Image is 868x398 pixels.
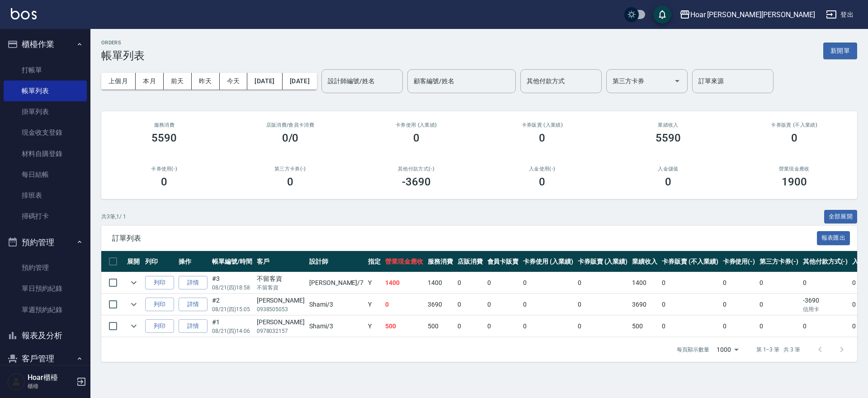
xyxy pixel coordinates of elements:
[257,296,305,305] div: [PERSON_NAME]
[425,251,455,272] th: 服務消費
[210,251,255,272] th: 帳單編號/時間
[212,305,252,313] p: 08/21 (四) 15:05
[485,316,521,337] td: 0
[364,166,468,172] h2: 其他付款方式(-)
[616,122,721,128] h2: 業績收入
[28,382,74,390] p: 櫃檯
[485,251,521,272] th: 會員卡販賣
[307,251,366,272] th: 設計師
[257,284,305,292] p: 不留客資
[4,143,87,164] a: 材料自購登錄
[257,305,305,313] p: 0938505053
[125,251,143,272] th: 展開
[757,316,801,337] td: 0
[4,33,87,56] button: 櫃檯作業
[4,101,87,122] a: 掛單列表
[238,166,343,172] h2: 第三方卡券(-)
[366,316,383,337] td: Y
[824,210,858,224] button: 全部展開
[307,316,366,337] td: Shami /3
[4,299,87,320] a: 單週預約紀錄
[791,132,797,144] h3: 0
[383,251,425,272] th: 營業現金應收
[539,132,545,144] h3: 0
[366,272,383,294] td: Y
[4,231,87,254] button: 預約管理
[630,272,660,294] td: 1400
[383,316,425,337] td: 500
[690,9,815,20] div: Hoar [PERSON_NAME][PERSON_NAME]
[127,276,141,289] button: expand row
[101,73,136,90] button: 上個月
[4,122,87,143] a: 現金收支登錄
[576,294,630,315] td: 0
[192,73,220,90] button: 昨天
[485,294,521,315] td: 0
[210,294,255,315] td: #2
[455,316,485,337] td: 0
[283,73,317,90] button: [DATE]
[257,274,305,284] div: 不留客資
[521,294,576,315] td: 0
[490,122,594,128] h2: 卡券販賣 (入業績)
[616,166,721,172] h2: 入金儲值
[4,206,87,227] a: 掃碼打卡
[742,166,846,172] h2: 營業現金應收
[455,251,485,272] th: 店販消費
[220,73,248,90] button: 今天
[127,298,141,311] button: expand row
[653,5,671,24] button: save
[4,324,87,347] button: 報表及分析
[4,81,87,101] a: 帳單列表
[255,251,307,272] th: 客戶
[176,251,210,272] th: 操作
[630,251,660,272] th: 業績收入
[101,213,126,221] p: 共 3 筆, 1 / 1
[210,316,255,337] td: #1
[4,257,87,278] a: 預約管理
[677,346,709,354] p: 每頁顯示數量
[742,122,846,128] h2: 卡券販賣 (不入業績)
[151,132,177,144] h3: 5590
[822,6,857,23] button: 登出
[521,251,576,272] th: 卡券使用 (入業績)
[383,294,425,315] td: 0
[576,316,630,337] td: 0
[307,294,366,315] td: Shami /3
[485,272,521,294] td: 0
[238,122,343,128] h2: 店販消費 /會員卡消費
[521,316,576,337] td: 0
[670,74,684,88] button: Open
[756,346,800,354] p: 第 1–3 筆 共 3 筆
[425,294,455,315] td: 3690
[112,122,217,128] h3: 服務消費
[782,175,807,188] h3: 1900
[257,317,305,327] div: [PERSON_NAME]
[4,164,87,185] a: 每日結帳
[4,185,87,206] a: 排班表
[801,251,850,272] th: 其他付款方式(-)
[721,251,758,272] th: 卡券使用(-)
[425,272,455,294] td: 1400
[660,251,720,272] th: 卡券販賣 (不入業績)
[145,298,174,312] button: 列印
[576,272,630,294] td: 0
[179,319,208,333] a: 詳情
[383,272,425,294] td: 1400
[112,166,217,172] h2: 卡券使用(-)
[660,272,720,294] td: 0
[307,272,366,294] td: [PERSON_NAME] /7
[179,298,208,312] a: 詳情
[521,272,576,294] td: 0
[660,294,720,315] td: 0
[803,305,848,313] p: 信用卡
[801,272,850,294] td: 0
[757,272,801,294] td: 0
[112,234,817,243] span: 訂單列表
[28,373,74,382] h5: Hoar櫃檯
[801,294,850,315] td: -3690
[455,294,485,315] td: 0
[4,60,87,81] a: 打帳單
[212,284,252,292] p: 08/21 (四) 18:58
[4,278,87,299] a: 單日預約紀錄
